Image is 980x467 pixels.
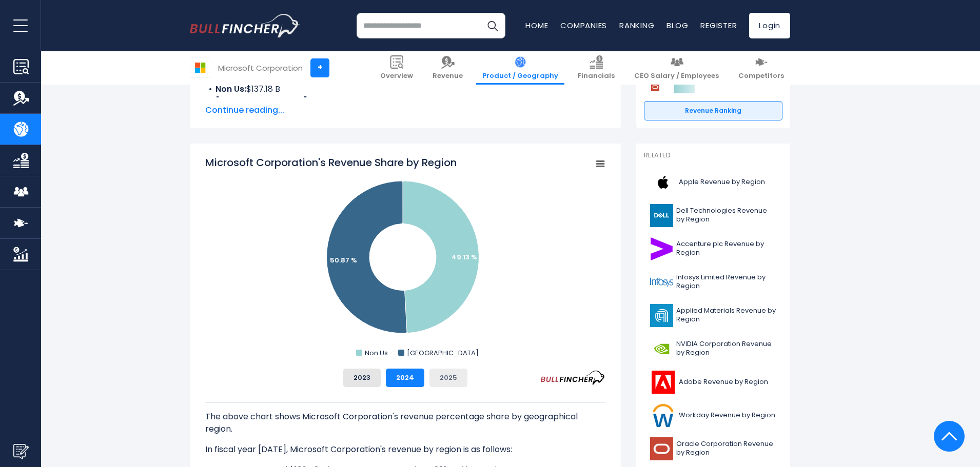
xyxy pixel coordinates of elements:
[628,51,725,85] a: CEO Salary / Employees
[386,369,424,387] button: 2024
[190,14,300,37] a: Go to homepage
[218,62,303,74] div: Microsoft Corporation
[205,83,605,95] li: $137.18 B
[667,20,688,31] a: Blog
[190,14,300,37] img: bullfincher logo
[480,13,505,38] button: Search
[650,237,673,260] img: ACN logo
[215,95,309,107] b: [GEOGRAPHIC_DATA]:
[634,72,719,80] span: CEO Salary / Employees
[644,268,782,296] a: Infosys Limited Revenue by Region
[433,72,463,80] span: Revenue
[407,348,479,358] text: [GEOGRAPHIC_DATA]
[676,240,776,257] span: Accenture plc Revenue by Region
[644,151,782,160] p: Related
[676,307,776,324] span: Applied Materials Revenue by Region
[525,20,548,31] a: Home
[380,72,413,80] span: Overview
[650,337,673,360] img: NVDA logo
[650,171,676,194] img: AAPL logo
[676,207,776,224] span: Dell Technologies Revenue by Region
[650,304,673,327] img: AMAT logo
[649,81,661,93] img: Oracle Corporation competitors logo
[205,155,457,170] tspan: Microsoft Corporation's Revenue Share by Region
[560,20,607,31] a: Companies
[650,437,673,460] img: ORCL logo
[650,404,676,427] img: WDAY logo
[644,401,782,430] a: Workday Revenue by Region
[749,13,790,38] a: Login
[650,204,673,227] img: DELL logo
[700,20,737,31] a: Register
[476,51,564,85] a: Product / Geography
[205,104,605,116] span: Continue reading...
[650,371,676,394] img: ADBE logo
[644,335,782,363] a: NVIDIA Corporation Revenue by Region
[343,369,381,387] button: 2023
[644,201,782,230] a: Dell Technologies Revenue by Region
[482,72,558,80] span: Product / Geography
[732,51,790,85] a: Competitors
[644,101,782,120] a: Revenue Ranking
[619,20,654,31] a: Ranking
[205,443,605,456] p: In fiscal year [DATE], Microsoft Corporation's revenue by region is as follows:
[426,51,469,85] a: Revenue
[205,95,605,108] li: $144.55 B
[679,178,765,187] span: Apple Revenue by Region
[452,252,477,262] text: 49.13 %
[429,369,467,387] button: 2025
[738,72,784,80] span: Competitors
[205,411,605,435] p: The above chart shows Microsoft Corporation's revenue percentage share by geographical region.
[572,51,621,85] a: Financials
[676,340,776,357] span: NVIDIA Corporation Revenue by Region
[644,301,782,330] a: Applied Materials Revenue by Region
[676,440,776,457] span: Oracle Corporation Revenue by Region
[650,271,673,294] img: INFY logo
[676,273,776,291] span: Infosys Limited Revenue by Region
[644,435,782,463] a: Oracle Corporation Revenue by Region
[205,155,605,360] svg: Microsoft Corporation's Revenue Share by Region
[365,348,388,358] text: Non Us
[310,58,329,77] a: +
[679,378,768,387] span: Adobe Revenue by Region
[644,235,782,263] a: Accenture plc Revenue by Region
[190,58,210,77] img: MSFT logo
[679,411,775,420] span: Workday Revenue by Region
[644,368,782,396] a: Adobe Revenue by Region
[578,72,615,80] span: Financials
[215,83,246,95] b: Non Us:
[330,255,357,265] text: 50.87 %
[644,168,782,196] a: Apple Revenue by Region
[374,51,419,85] a: Overview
